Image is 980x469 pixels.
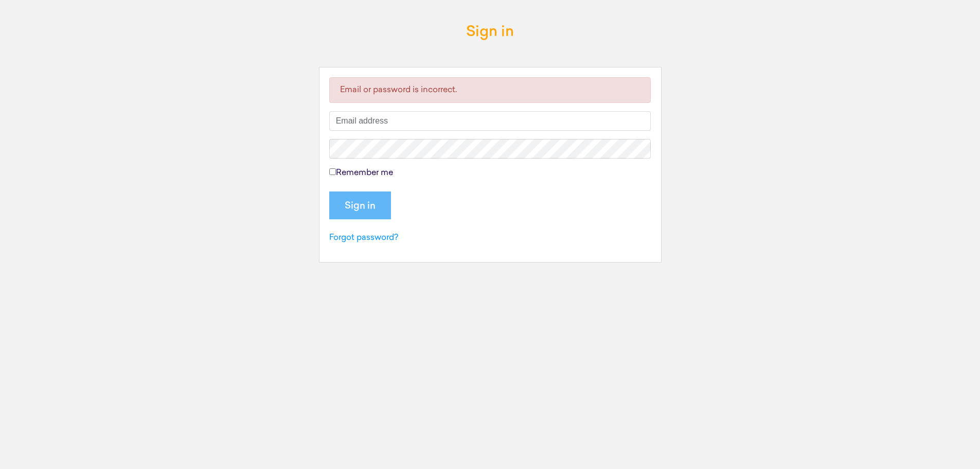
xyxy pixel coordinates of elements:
[329,111,651,131] input: Email address
[329,234,398,242] a: Forgot password?
[329,167,393,179] label: Remember me
[329,192,391,219] input: Sign in
[329,168,336,175] input: Remember me
[466,25,514,41] h3: Sign in
[329,77,651,103] div: Email or password is incorrect.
